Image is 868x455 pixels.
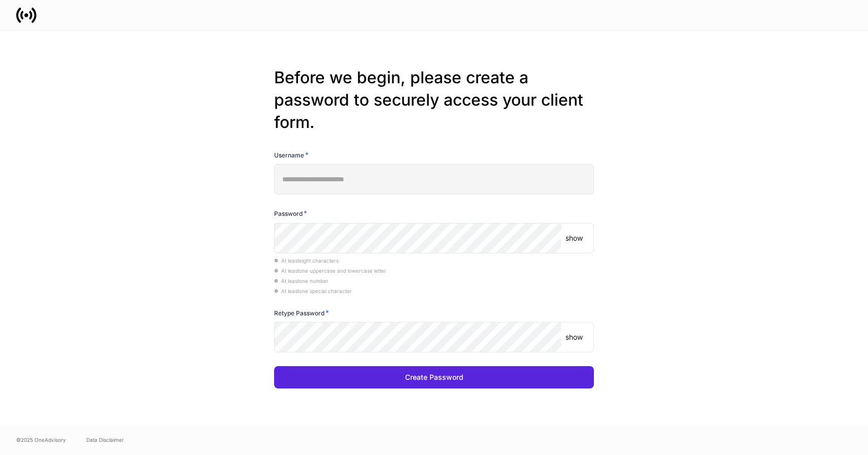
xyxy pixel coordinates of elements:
[274,288,352,294] span: At least one special character
[405,372,463,382] div: Create Password
[565,332,583,342] p: show
[16,436,66,444] span: © 2025 OneAdvisory
[565,233,583,243] p: show
[274,366,594,388] button: Create Password
[86,436,124,444] a: Data Disclaimer
[274,257,339,264] span: At least eight characters
[274,268,386,274] span: At least one uppercase and lowercase letter
[274,67,594,134] h2: Before we begin, please create a password to securely access your client form.
[274,278,328,284] span: At least one number
[274,150,309,160] h6: Username
[274,308,329,318] h6: Retype Password
[274,208,307,218] h6: Password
